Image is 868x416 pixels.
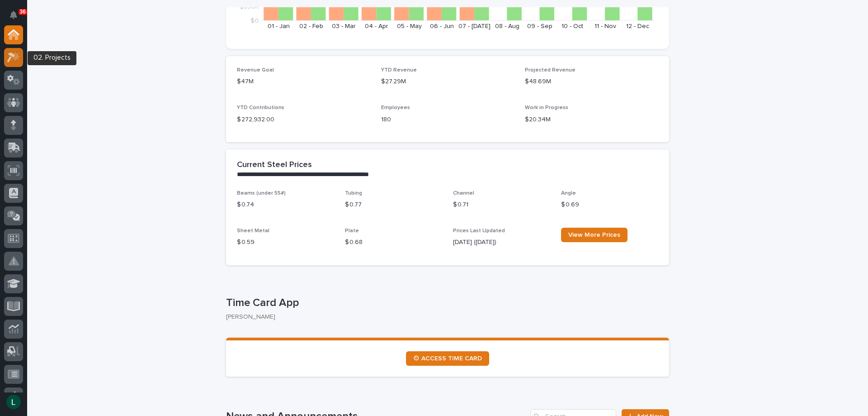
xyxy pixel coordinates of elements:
[453,238,550,247] p: [DATE] ([DATE])
[525,115,658,124] p: $20.34M
[226,313,662,321] p: [PERSON_NAME]
[4,392,23,411] button: users-avatar
[237,228,269,234] span: Sheet Metal
[332,23,356,29] text: 03 - Mar
[4,5,23,24] button: Notifications
[345,191,362,196] span: Tubing
[453,191,474,196] span: Channel
[413,355,482,362] span: ⏲ ACCESS TIME CARD
[345,200,442,210] p: $ 0.77
[430,23,454,29] text: 06 - Jun
[381,115,514,124] p: 180
[237,191,286,196] span: Beams (under 55#)
[568,232,620,238] span: View More Prices
[453,200,550,210] p: $ 0.71
[381,105,410,110] span: Employees
[345,228,359,234] span: Plate
[406,351,489,366] a: ⏲ ACCESS TIME CARD
[237,67,274,73] span: Revenue Goal
[561,191,576,196] span: Angle
[365,23,388,29] text: 04 - Apr
[240,3,259,10] tspan: $550K
[458,23,491,29] text: 07 - [DATE]
[527,23,552,29] text: 09 - Sep
[237,77,370,86] p: $47M
[525,105,568,110] span: Work in Progress
[237,238,334,247] p: $ 0.59
[381,77,514,86] p: $27.29M
[345,238,442,247] p: $ 0.68
[237,105,284,110] span: YTD Contributions
[268,23,290,29] text: 01 - Jan
[237,115,370,124] p: $ 272,932.00
[525,77,658,86] p: $48.69M
[237,160,312,170] h2: Current Steel Prices
[561,200,658,210] p: $ 0.69
[20,9,26,15] p: 36
[226,296,665,310] p: Time Card App
[397,23,422,29] text: 05 - May
[381,67,417,73] span: YTD Revenue
[453,228,505,234] span: Prices Last Updated
[237,200,334,210] p: $ 0.74
[561,228,627,242] a: View More Prices
[594,23,616,29] text: 11 - Nov
[626,23,649,29] text: 12 - Dec
[250,18,259,24] tspan: $0
[11,11,23,25] div: Notifications36
[299,23,323,29] text: 02 - Feb
[495,23,519,29] text: 08 - Aug
[561,23,583,29] text: 10 - Oct
[525,67,576,73] span: Projected Revenue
